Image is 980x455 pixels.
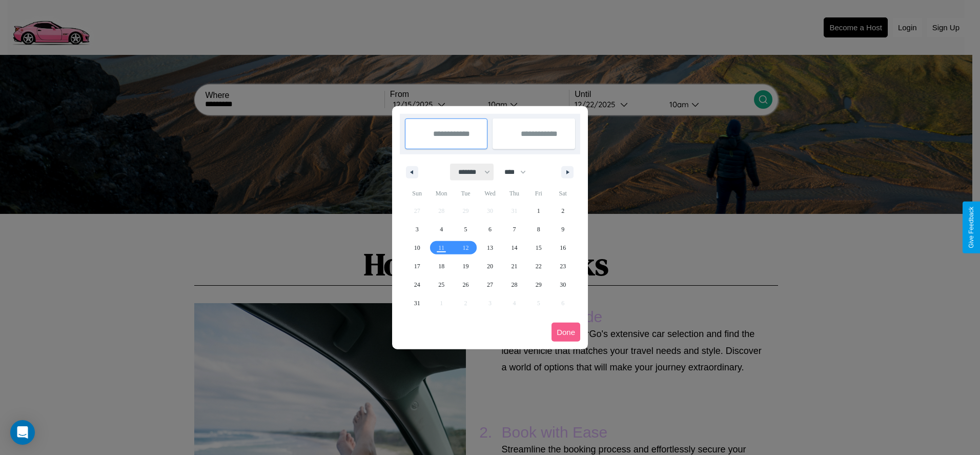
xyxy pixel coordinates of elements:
[536,257,542,275] span: 22
[526,275,550,294] button: 29
[405,257,429,275] button: 17
[488,220,492,239] span: 6
[551,275,575,294] button: 30
[416,220,419,239] span: 3
[513,220,516,239] span: 7
[502,275,526,294] button: 28
[537,202,540,220] span: 1
[454,275,478,294] button: 26
[552,323,580,342] button: Done
[438,275,444,294] span: 25
[414,257,420,275] span: 17
[405,185,429,202] span: Sun
[526,220,550,239] button: 8
[463,275,469,294] span: 26
[405,275,429,294] button: 24
[414,239,420,257] span: 10
[478,220,502,239] button: 6
[561,220,564,239] span: 9
[454,257,478,275] button: 19
[526,185,550,202] span: Fri
[429,257,453,275] button: 18
[487,239,493,257] span: 13
[454,220,478,239] button: 5
[968,207,975,248] div: Give Feedback
[478,239,502,257] button: 13
[429,220,453,239] button: 4
[551,239,575,257] button: 16
[551,257,575,275] button: 23
[502,185,526,202] span: Thu
[463,257,469,275] span: 19
[502,220,526,239] button: 7
[454,185,478,202] span: Tue
[478,275,502,294] button: 27
[463,239,469,257] span: 12
[511,239,517,257] span: 14
[464,220,467,239] span: 5
[560,239,566,257] span: 16
[502,239,526,257] button: 14
[478,257,502,275] button: 20
[414,294,420,312] span: 31
[429,185,453,202] span: Mon
[526,257,550,275] button: 22
[405,294,429,312] button: 31
[478,185,502,202] span: Wed
[526,239,550,257] button: 15
[438,257,444,275] span: 18
[487,257,493,275] span: 20
[487,275,493,294] span: 27
[440,220,443,239] span: 4
[526,202,550,220] button: 1
[429,275,453,294] button: 25
[438,239,444,257] span: 11
[429,239,453,257] button: 11
[551,220,575,239] button: 9
[511,275,517,294] span: 28
[551,185,575,202] span: Sat
[405,239,429,257] button: 10
[10,420,35,445] div: Open Intercom Messenger
[414,275,420,294] span: 24
[454,239,478,257] button: 12
[405,220,429,239] button: 3
[502,257,526,275] button: 21
[560,257,566,275] span: 23
[537,220,540,239] span: 8
[511,257,517,275] span: 21
[536,275,542,294] span: 29
[561,202,564,220] span: 2
[551,202,575,220] button: 2
[536,239,542,257] span: 15
[560,275,566,294] span: 30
